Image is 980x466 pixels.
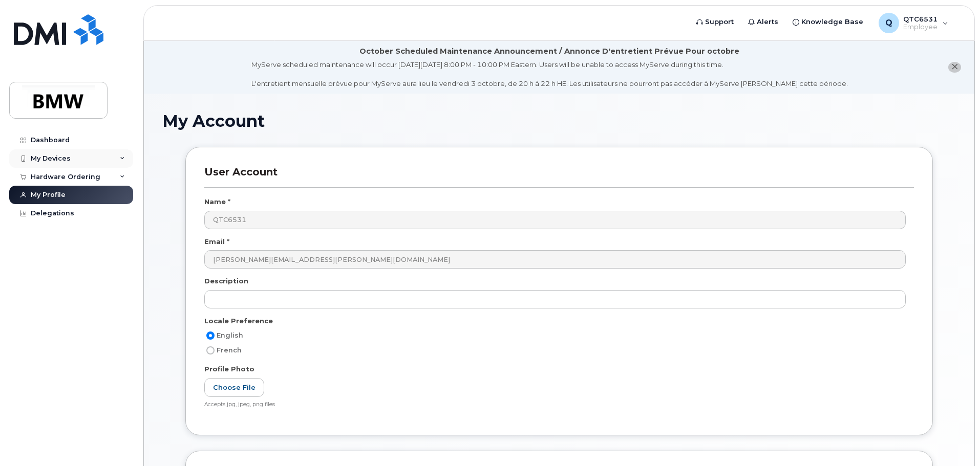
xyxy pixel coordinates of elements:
[204,401,906,409] div: Accepts jpg, jpeg, png files
[204,237,229,247] label: Email *
[204,364,254,374] label: Profile Photo
[217,331,243,339] span: English
[217,346,242,354] span: French
[204,276,248,286] label: Description
[359,46,739,57] div: October Scheduled Maintenance Announcement / Annonce D'entretient Prévue Pour octobre
[251,60,848,88] div: MyServe scheduled maintenance will occur [DATE][DATE] 8:00 PM - 10:00 PM Eastern. Users will be u...
[948,62,961,73] button: close notification
[204,166,914,188] h3: User Account
[204,378,264,397] label: Choose File
[204,316,273,326] label: Locale Preference
[206,331,215,340] input: English
[206,346,215,354] input: French
[204,197,230,207] label: Name *
[935,421,972,458] iframe: Messenger Launcher
[162,112,956,130] h1: My Account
